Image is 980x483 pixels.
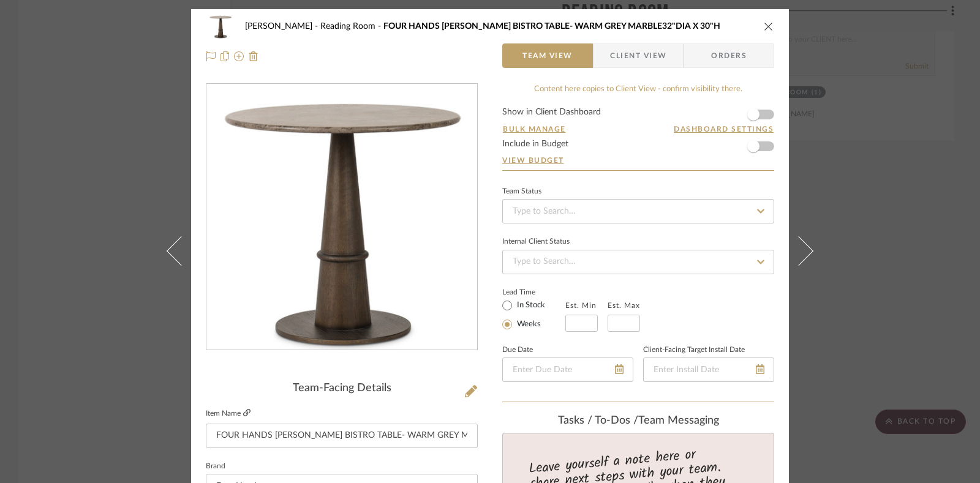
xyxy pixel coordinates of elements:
[206,408,251,419] label: Item Name
[608,301,640,310] label: Est. Max
[610,43,666,68] span: Client View
[558,415,638,426] span: Tasks / To-Dos /
[502,199,774,223] input: Type to Search…
[206,463,225,470] label: Brand
[206,84,477,350] div: 0
[698,43,760,68] span: Orders
[673,124,774,135] button: Dashboard Settings
[763,21,774,32] button: close
[383,22,720,31] span: FOUR HANDS [PERSON_NAME] BISTRO TABLE- WARM GREY MARBLE32"DIA X 30"H
[565,301,597,310] label: Est. Min
[502,124,567,135] button: Bulk Manage
[502,358,633,382] input: Enter Due Date
[320,22,383,31] span: Reading Room
[206,14,235,39] img: c6fb13a7-6232-49ff-b613-3e63422825c9_48x40.jpg
[502,286,565,298] label: Lead Time
[514,300,545,311] label: In Stock
[643,358,774,382] input: Enter Install Date
[206,382,478,395] div: Team-Facing Details
[215,84,469,350] img: c6fb13a7-6232-49ff-b613-3e63422825c9_436x436.jpg
[514,319,541,330] label: Weeks
[249,51,258,61] img: Remove from project
[522,43,573,68] span: Team View
[502,189,541,195] div: Team Status
[245,22,320,31] span: [PERSON_NAME]
[502,83,774,95] div: Content here copies to Client View - confirm visibility there.
[502,347,533,353] label: Due Date
[206,424,478,448] input: Enter Item Name
[502,298,565,332] mat-radio-group: Select item type
[502,250,774,274] input: Type to Search…
[502,239,570,245] div: Internal Client Status
[502,155,774,165] a: View Budget
[502,414,774,428] div: team Messaging
[643,347,745,353] label: Client-Facing Target Install Date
